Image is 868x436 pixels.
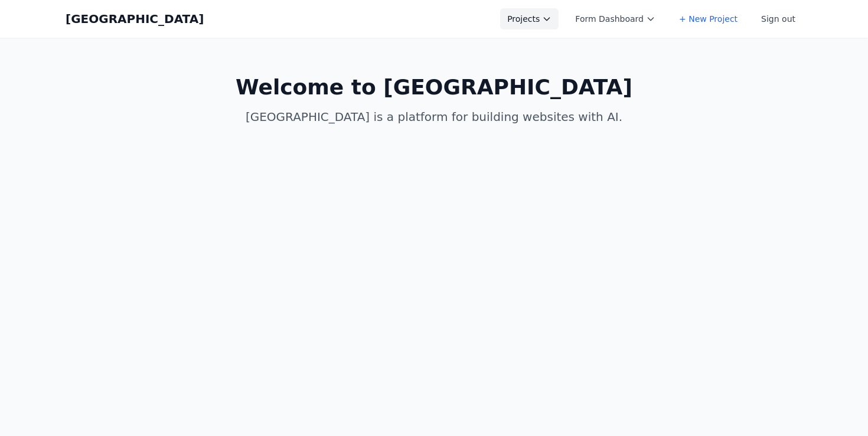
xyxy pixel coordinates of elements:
a: [GEOGRAPHIC_DATA] [66,11,204,27]
p: [GEOGRAPHIC_DATA] is a platform for building websites with AI. [207,109,661,125]
button: Form Dashboard [568,8,663,29]
a: + New Project [672,8,745,29]
button: Sign out [754,8,802,29]
button: Projects [500,8,559,29]
h1: Welcome to [GEOGRAPHIC_DATA] [207,76,661,99]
